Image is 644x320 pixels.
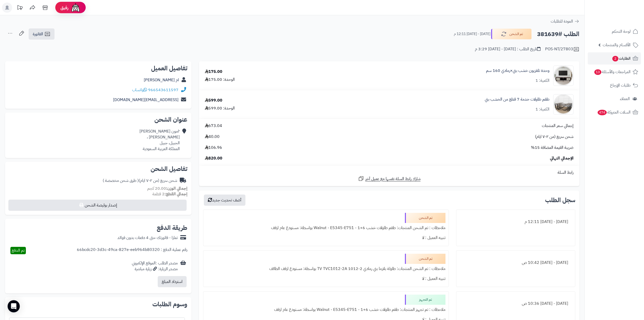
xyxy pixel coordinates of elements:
a: شارك رابط السلة نفسها مع عميل آخر [358,175,421,182]
span: الأقسام والمنتجات [603,41,631,49]
a: العودة للطلبات [551,18,579,24]
span: 673.04 [205,123,222,129]
h3: سجل الطلب [545,197,575,203]
div: POS-NT/27803 [545,46,579,52]
span: السلات المتروكة [597,109,631,116]
h2: تفاصيل العميل [9,65,187,71]
span: 2 [612,56,619,62]
span: العملاء [620,95,630,102]
button: تم الشحن [491,29,532,39]
div: ملاحظات : تم تجهيز المنتجات: طقم طاولات خشب 6+1 - Walnut - E5345-E751 بواسطة: مستودع عام ارفف [206,305,445,315]
div: مصدر الطلب :الموقع الإلكتروني [132,260,178,272]
span: لوحة التحكم [612,28,631,35]
h2: وسوم الطلبات [9,301,187,307]
span: 40.00 [205,134,220,140]
div: [DATE] - [DATE] 12:11 م [459,217,572,227]
strong: إجمالي القطع: [165,191,187,197]
a: طلبات الإرجاع [588,79,641,91]
span: المراجعات والأسئلة [594,68,631,75]
a: الفاتورة [29,28,55,40]
div: ‏﮼امون‏ [PERSON_NAME] [PERSON_NAME] ، الجبيل، جبيل المملكة العربية السعودية [139,129,180,152]
div: تمارا - فاتورتك حتى 4 دفعات بدون فوائد [117,235,178,241]
span: 106.96 [205,145,222,151]
small: [DATE] - [DATE] 12:11 م [454,31,490,37]
img: logo-2.png [610,4,639,14]
button: استرداد المبلغ [158,276,187,287]
div: شحن سريع (من ٢-٧ ايام) [103,178,177,184]
small: 2 قطعة [152,191,187,197]
span: الإجمالي النهائي [550,155,574,161]
div: [DATE] - [DATE] 10:36 ص [459,299,572,309]
img: ai-face.png [70,3,81,13]
div: الوحدة: 599.00 [205,105,235,111]
a: [EMAIL_ADDRESS][DOMAIN_NAME] [113,97,178,103]
span: شارك رابط السلة نفسها مع عميل آخر [365,176,421,182]
div: تم التجهيز [405,295,445,305]
div: رابط السلة [201,170,577,175]
a: ام [PERSON_NAME] [144,77,179,83]
small: 20.00 كجم [147,185,187,191]
div: ملاحظات : تم الشحن المنتجات: طقم طاولات خشب 6+1 - Walnut - E5345-E751 بواسطة: مستودع عام ارفف [206,223,445,233]
a: المراجعات والأسئلة13 [588,66,641,78]
a: الطلبات2 [588,52,641,65]
a: واتساب [132,87,147,93]
div: تنبيه العميل : لا [206,274,445,284]
div: تم الشحن [405,213,445,223]
div: تاريخ الطلب : [DATE] - [DATE] 3:29 م [475,46,541,52]
div: الكمية: 1 [535,78,549,84]
div: 599.00 [205,98,222,103]
div: تنبيه العميل : لا [206,233,445,243]
span: 474 [597,110,607,116]
img: 1753770305-1-90x90.jpg [553,94,573,115]
span: إجمالي سعر المنتجات [542,123,574,129]
a: تحديثات المنصة [13,3,26,14]
span: تم الدفع [12,247,25,253]
a: 966543611597 [148,87,178,93]
div: [DATE] - [DATE] 10:42 ص [459,258,572,268]
a: طقم طاولات خدمة 7 قطع من الخشب بني [485,97,549,102]
a: العملاء [588,93,641,105]
div: رقم عملية الدفع : 66bcdc20-3d3c-49ca-827e-eeb964b80320 [77,247,187,254]
button: أضف تحديث جديد [204,195,245,206]
h2: الطلب #381639 [537,29,579,39]
button: إصدار بوليصة الشحن [8,200,187,211]
span: 820.00 [205,155,222,161]
div: مصدر الزيارة: زيارة مباشرة [132,266,178,272]
span: رفيق [60,5,68,11]
span: الطلبات [612,55,631,62]
a: السلات المتروكة474 [588,106,641,118]
div: 175.00 [205,69,222,75]
h2: عنوان الشحن [9,117,187,123]
div: تم الشحن [405,254,445,264]
div: الوحدة: 175.00 [205,77,235,83]
span: العودة للطلبات [551,18,573,24]
span: ضريبة القيمة المضافة 15% [531,145,574,151]
div: ملاحظات : تم الشحن المنتجات: طاولة بلازما بني رمادي 2-1012 TV TVC1012-2A بواسطة: مستودع ارفف الطائف [206,264,445,274]
h2: طريقة الدفع [157,225,187,231]
span: طلبات الإرجاع [610,82,631,89]
div: الكمية: 1 [535,106,549,112]
a: لوحة التحكم [588,25,641,38]
span: 13 [594,69,601,75]
strong: إجمالي الوزن: [166,185,187,191]
a: وحدة تلفزيون خشب بني×رمادي 160 سم [486,68,549,74]
span: الفاتورة [33,31,43,37]
h2: تفاصيل الشحن [9,166,187,172]
img: 1750492481-220601011451-90x90.jpg [553,66,573,86]
div: Open Intercom Messenger [8,300,20,312]
span: شحن سريع (من ٢-٧ ايام) [535,134,574,140]
span: ( طرق شحن مخصصة ) [103,178,139,184]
